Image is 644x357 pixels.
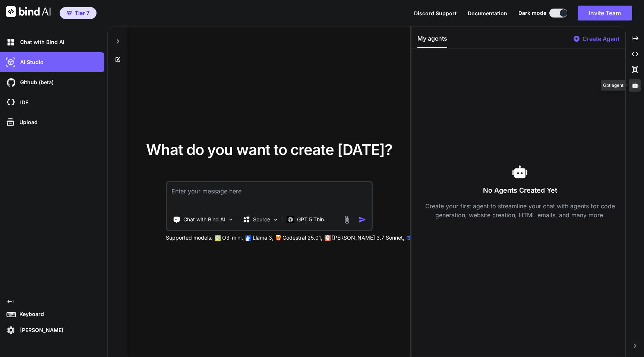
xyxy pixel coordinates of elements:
[4,56,17,69] img: darkAi-studio
[468,10,507,16] span: Documentation
[16,310,44,318] p: Keyboard
[4,36,17,48] img: darkChat
[332,234,404,241] p: [PERSON_NAME] 3.7 Sonnet,
[287,216,294,223] img: GPT 5 Thinking High
[297,216,327,223] p: GPT 5 Thin..
[4,96,17,109] img: cloudideIcon
[222,234,243,241] p: O3-mini,
[414,10,457,16] span: Discord Support
[146,140,392,159] span: What do you want to create [DATE]?
[407,235,413,241] img: claude
[245,235,251,241] img: Llama2
[583,34,619,43] p: Create Agent
[17,99,28,106] p: IDE
[4,324,17,337] img: settings
[518,9,546,17] span: Dark mode
[67,11,72,15] img: premium
[578,6,632,20] button: Invite Team
[215,235,221,241] img: GPT-4
[272,217,279,223] img: Pick Models
[601,80,626,91] div: Gpt agent
[417,34,447,48] button: My agents
[16,119,38,126] p: Upload
[468,9,507,17] button: Documentation
[166,234,212,241] p: Supported models:
[359,216,366,224] img: icon
[60,7,97,19] button: premiumTier 7
[282,234,322,241] p: Codestral 25.01,
[253,216,270,223] p: Source
[276,235,281,240] img: Mistral-AI
[228,217,234,223] img: Pick Tools
[75,9,89,17] span: Tier 7
[17,38,64,46] p: Chat with Bind AI
[253,234,274,241] p: Llama 3,
[342,215,351,224] img: attachment
[325,235,331,241] img: claude
[417,185,622,196] h3: No Agents Created Yet
[6,6,51,17] img: Bind AI
[17,326,63,334] p: [PERSON_NAME]
[4,76,17,89] img: githubDark
[417,202,622,219] p: Create your first agent to streamline your chat with agents for code generation, website creation...
[414,9,457,17] button: Discord Support
[183,216,225,223] p: Chat with Bind AI
[17,79,54,86] p: Github (beta)
[17,59,44,66] p: AI Studio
